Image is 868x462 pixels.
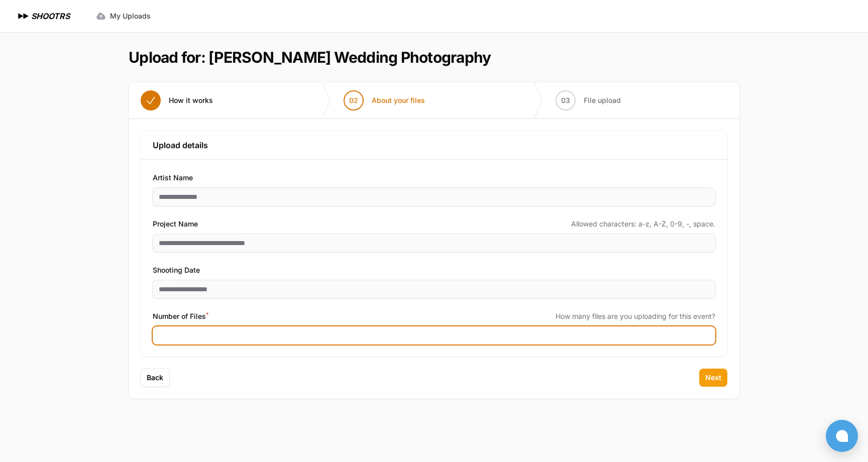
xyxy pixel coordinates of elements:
[332,82,437,119] button: 02 About your files
[169,95,213,105] span: How it works
[826,420,858,452] button: Open chat window
[584,95,621,105] span: File upload
[90,7,157,25] a: My Uploads
[153,172,193,184] span: Artist Name
[153,264,200,276] span: Shooting Date
[147,373,163,383] span: Back
[705,373,721,383] span: Next
[129,48,491,66] h1: Upload for: [PERSON_NAME] Wedding Photography
[153,139,715,151] h3: Upload details
[16,10,31,22] img: SHOOTRS
[129,82,225,119] button: How it works
[556,311,715,321] span: How many files are you uploading for this event?
[153,218,198,230] span: Project Name
[699,369,727,387] button: Next
[110,11,151,21] span: My Uploads
[349,95,358,105] span: 02
[31,10,70,22] h1: SHOOTRS
[571,219,715,229] span: Allowed characters: a-z, A-Z, 0-9, -, space.
[372,95,425,105] span: About your files
[153,310,208,322] span: Number of Files
[16,10,70,22] a: SHOOTRS SHOOTRS
[544,82,633,119] button: 03 File upload
[561,95,570,105] span: 03
[141,369,169,387] button: Back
